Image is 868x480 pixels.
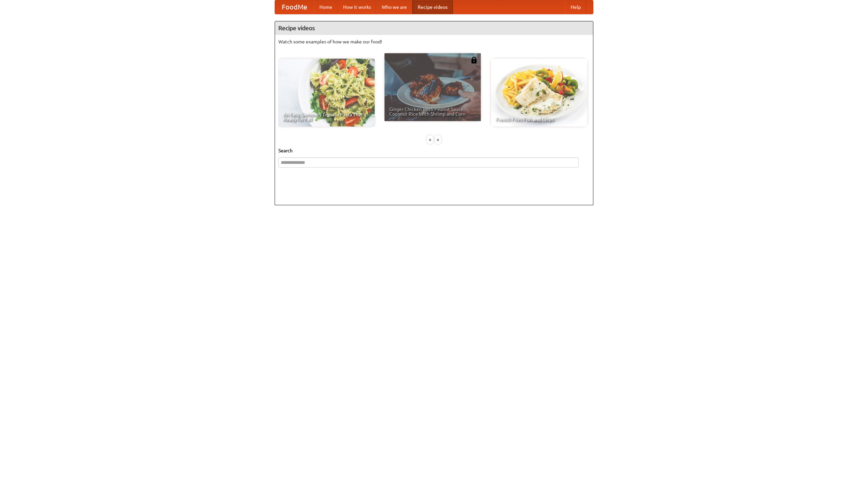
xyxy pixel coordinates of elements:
[275,0,314,14] a: FoodMe
[278,147,590,154] h5: Search
[496,117,583,122] span: French Fries Fish and Chips
[412,0,453,14] a: Recipe videos
[471,57,477,63] img: 483408.png
[435,135,441,144] div: »
[491,59,587,127] a: French Fries Fish and Chips
[427,135,433,144] div: «
[278,59,375,127] a: An Easy, Summery Tomato Pasta That's Ready for Fall
[275,21,593,35] h4: Recipe videos
[314,0,338,14] a: Home
[338,0,376,14] a: How it works
[283,112,370,122] span: An Easy, Summery Tomato Pasta That's Ready for Fall
[565,0,586,14] a: Help
[376,0,412,14] a: Who we are
[278,38,590,45] p: Watch some examples of how we make our food!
